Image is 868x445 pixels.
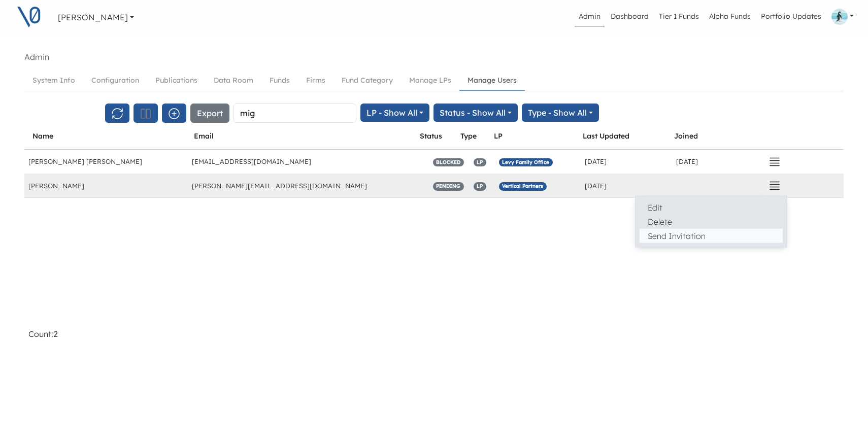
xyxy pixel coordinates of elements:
a: Portfolio Updates [757,7,825,26]
div: Name [32,131,53,141]
div: [EMAIL_ADDRESS][DOMAIN_NAME] [192,156,311,166]
div: [PERSON_NAME] [PERSON_NAME] [28,156,142,166]
a: Admin [575,7,605,26]
div: LP [494,131,503,141]
a: Fund Category [333,71,401,90]
a: Manage LPs [401,71,459,90]
div: [PERSON_NAME][EMAIL_ADDRESS][DOMAIN_NAME] [192,181,367,191]
span: LP [474,182,486,191]
div: Email [194,131,214,141]
span: [PERSON_NAME] [58,12,128,22]
a: [PERSON_NAME] [54,7,138,27]
button: Export [190,104,229,123]
li: Admin [24,51,49,63]
a: Publications [147,71,206,90]
div: [DATE] [585,181,607,191]
div: Type [460,131,477,141]
a: Manage Users [459,71,525,91]
button: Status - Show All [433,104,518,122]
a: Firms [298,71,333,90]
a: Configuration [83,71,147,90]
span: Levy Family Office [499,158,553,167]
div: [DATE] [676,156,698,166]
span: PENDING [433,182,464,191]
div: Status [420,131,442,141]
nav: breadcrumb [24,51,844,63]
span: LP [474,158,486,167]
div: Count: 2 [28,328,844,340]
span: BLOCKED [433,158,464,167]
img: V0 logo [16,4,42,29]
a: Data Room [206,71,261,90]
input: Search by text [233,104,356,123]
div: Joined [674,131,698,141]
span: Vertical Partners [499,182,547,191]
button: LP - Show All [360,104,429,122]
div: [PERSON_NAME] [28,181,84,191]
a: Tier 1 Funds [655,7,703,26]
a: Alpha Funds [705,7,755,26]
div: [DATE] [585,156,607,166]
a: Funds [261,71,298,90]
div: Last Updated [583,131,629,141]
a: Dashboard [607,7,653,26]
img: Profile [831,9,848,25]
a: System Info [24,71,83,90]
button: Type - Show All [522,104,599,122]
